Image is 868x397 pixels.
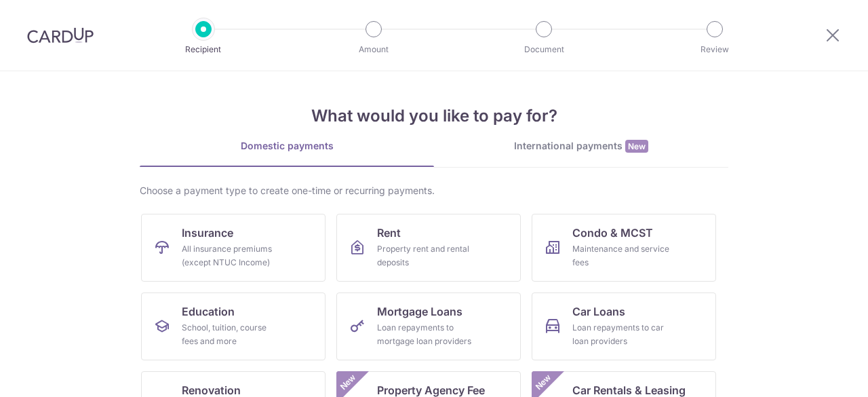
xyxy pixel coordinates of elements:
span: Insurance [182,225,233,241]
p: Recipient [153,43,254,56]
a: Condo & MCSTMaintenance and service fees [532,214,716,282]
h4: What would you like to pay for? [140,104,728,128]
div: Loan repayments to mortgage loan providers [377,321,475,348]
span: Car Loans [572,303,625,320]
span: Education [182,303,235,320]
div: Property rent and rental deposits [377,242,475,269]
div: Domestic payments [140,139,434,153]
div: Maintenance and service fees [572,242,670,269]
div: School, tuition, course fees and more [182,321,279,348]
div: All insurance premiums (except NTUC Income) [182,242,279,269]
span: Rent [377,225,401,241]
a: EducationSchool, tuition, course fees and more [141,292,325,360]
iframe: Opens a widget where you can find more information [781,356,854,390]
a: Mortgage LoansLoan repayments to mortgage loan providers [336,292,521,360]
span: New [337,371,359,394]
a: Car LoansLoan repayments to car loan providers [532,292,716,360]
span: Condo & MCST [572,225,653,241]
div: International payments [434,139,728,153]
p: Review [665,43,765,56]
span: New [532,371,555,394]
a: InsuranceAll insurance premiums (except NTUC Income) [141,214,325,282]
a: RentProperty rent and rental deposits [336,214,521,282]
span: New [625,140,648,153]
div: Choose a payment type to create one-time or recurring payments. [140,184,728,197]
p: Document [494,43,594,56]
span: Mortgage Loans [377,303,462,320]
p: Amount [323,43,424,56]
img: CardUp [27,27,94,43]
div: Loan repayments to car loan providers [572,321,670,348]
